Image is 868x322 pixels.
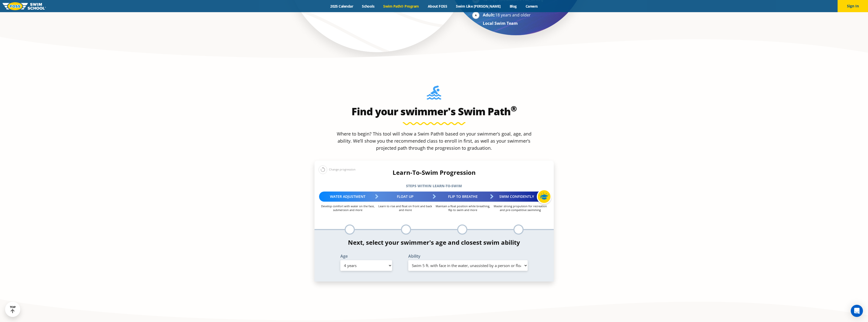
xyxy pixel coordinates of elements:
[319,165,356,174] div: Change progression
[434,192,492,202] div: Flip to Breathe
[315,182,554,190] h5: Steps within Learn-to-Swim
[434,204,492,212] p: Maintain a float position while breathing, flip to swim and more
[377,204,434,212] p: Learn to rise and float on front and back and more
[483,21,518,26] strong: Local Swim Team
[377,192,434,202] div: Float Up
[483,11,545,19] li: 18 years and older
[408,254,528,258] label: Ability
[10,306,16,313] div: TOP
[315,239,554,246] h4: Next, select your swimmer's age and closest swim ability
[319,204,377,212] p: Develop comfort with water on the face, submersion and more
[492,204,549,212] p: Master strong propulsion for recreation and pre-competitive swimming
[326,4,358,9] a: 2025 Calendar
[315,105,554,118] h2: Find your swimmer's Swim Path
[505,4,521,9] a: Blog
[452,4,505,9] a: Swim Like [PERSON_NAME]
[379,4,423,9] a: Swim Path® Program
[511,103,517,114] sup: ®
[358,4,379,9] a: Schools
[340,254,392,258] label: Age
[483,12,495,18] strong: Adult:
[427,86,441,103] img: Foss-Location-Swimming-Pool-Person.svg
[3,2,46,10] img: FOSS Swim School Logo
[319,192,377,202] div: Water Adjustment
[521,4,542,9] a: Careers
[315,169,554,176] h4: Learn-To-Swim Progression
[423,4,452,9] a: About FOSS
[851,305,863,317] div: Open Intercom Messenger
[492,192,549,202] div: Swim Confidently
[335,130,533,151] p: Where to begin? This tool will show a Swim Path® based on your swimmer’s goal, age, and ability. ...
